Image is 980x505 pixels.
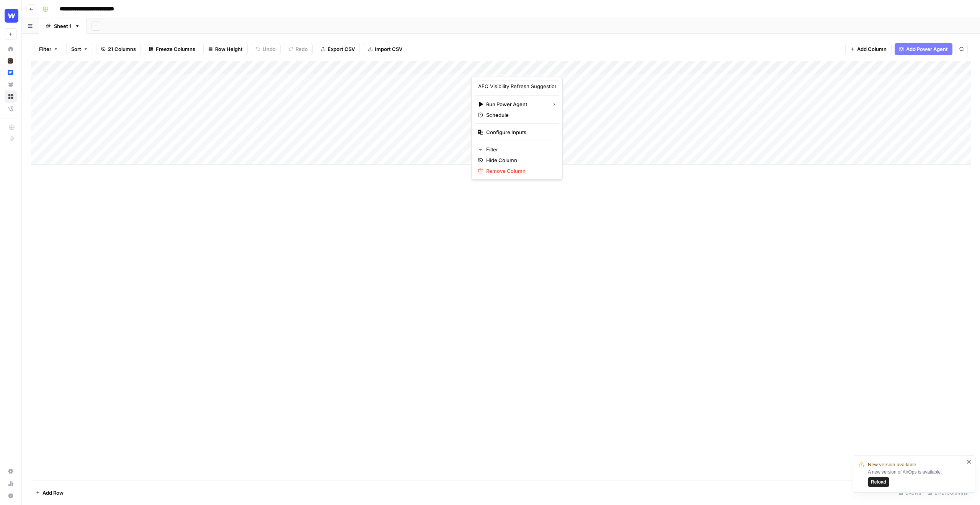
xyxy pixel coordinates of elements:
[486,111,553,119] span: Schedule
[39,45,51,53] span: Filter
[871,479,886,485] span: Reload
[215,45,243,53] span: Row Height
[251,43,281,55] button: Undo
[203,43,248,55] button: Row Height
[5,78,17,90] a: Your Data
[34,43,63,55] button: Filter
[486,156,553,164] span: Hide Column
[5,9,18,23] img: Webflow Logo
[328,45,355,53] span: Export CSV
[42,489,64,497] span: Add Row
[5,6,17,25] button: Workspace: Webflow
[845,43,892,55] button: Add Column
[486,146,553,153] span: Filter
[486,128,553,136] span: Configure Inputs
[54,22,72,30] div: Sheet 1
[5,490,17,502] button: Help + Support
[31,487,68,499] button: Add Row
[156,45,195,53] span: Freeze Columns
[924,487,971,499] div: 21/21 Columns
[868,461,916,469] span: New version available
[895,43,952,55] button: Add Power Agent
[39,18,87,34] a: Sheet 1
[296,45,308,53] span: Redo
[5,90,17,103] a: Browse
[5,465,17,477] a: Settings
[868,477,889,487] button: Reload
[967,459,972,465] button: close
[284,43,313,55] button: Redo
[263,45,276,53] span: Undo
[96,43,141,55] button: 21 Columns
[375,45,402,53] span: Import CSV
[316,43,360,55] button: Export CSV
[868,469,964,487] div: A new version of AirOps is available.
[363,43,407,55] button: Import CSV
[857,45,887,53] span: Add Column
[906,45,948,53] span: Add Power Agent
[5,43,17,55] a: Home
[895,487,924,499] div: 6 Rows
[66,43,93,55] button: Sort
[5,477,17,490] a: Usage
[486,100,546,108] span: Run Power Agent
[486,167,553,175] span: Remove Column
[71,45,81,53] span: Sort
[8,70,13,75] img: a1pu3e9a4sjoov2n4mw66knzy8l8
[108,45,136,53] span: 21 Columns
[8,58,13,64] img: x9pvq66k5d6af0jwfjov4in6h5zj
[144,43,200,55] button: Freeze Columns
[5,103,17,115] a: Flightpath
